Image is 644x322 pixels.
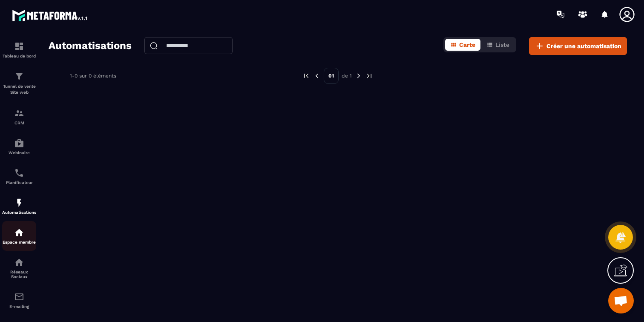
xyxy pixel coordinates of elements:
[14,257,24,267] img: social-network
[2,191,36,221] a: automationsautomationsAutomatisations
[2,83,36,95] p: Tunnel de vente Site web
[2,150,36,155] p: Webinaire
[365,72,373,80] img: next
[2,270,36,279] p: Réseaux Sociaux
[445,39,480,51] button: Carte
[14,292,24,302] img: email
[14,168,24,178] img: scheduler
[313,72,321,80] img: prev
[2,285,36,315] a: emailemailE-mailing
[546,42,621,50] span: Créer une automatisation
[495,41,509,48] span: Liste
[14,71,24,81] img: formation
[2,221,36,251] a: automationsautomationsEspace membre
[70,73,116,79] p: 1-0 sur 0 éléments
[14,41,24,52] img: formation
[529,37,627,55] button: Créer une automatisation
[2,304,36,309] p: E-mailing
[2,121,36,125] p: CRM
[2,161,36,191] a: schedulerschedulerPlanificateur
[459,41,475,48] span: Carte
[2,132,36,161] a: automationsautomationsWebinaire
[481,39,515,51] button: Liste
[302,72,310,80] img: prev
[324,68,339,84] p: 01
[14,138,24,148] img: automations
[2,180,36,185] p: Planificateur
[2,35,36,65] a: formationformationTableau de bord
[2,65,36,102] a: formationformationTunnel de vente Site web
[2,210,36,215] p: Automatisations
[2,240,36,244] p: Espace membre
[12,8,89,23] img: logo
[14,198,24,208] img: automations
[14,227,24,238] img: automations
[49,37,132,55] h2: Automatisations
[2,251,36,285] a: social-networksocial-networkRéseaux Sociaux
[2,102,36,132] a: formationformationCRM
[342,72,352,79] p: de 1
[355,72,362,80] img: next
[14,108,24,118] img: formation
[2,54,36,58] p: Tableau de bord
[608,288,634,313] div: Ouvrir le chat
